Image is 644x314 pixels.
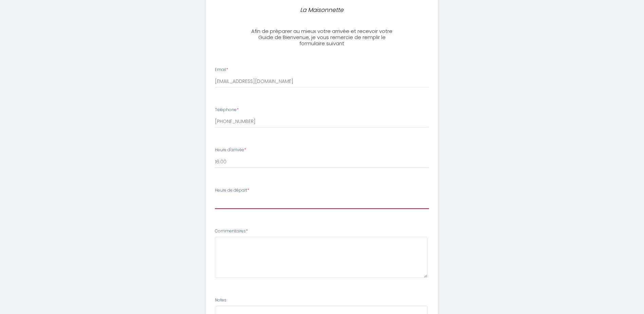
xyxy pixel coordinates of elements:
[246,28,398,47] h3: Afin de préparer au mieux votre arrivée et recevoir votre Guide de Bienvenue, je vous remercie de...
[215,67,228,73] label: Email
[250,5,395,15] p: La Maisonnette
[215,147,246,153] label: Heure d'arrivée
[215,297,226,303] label: Notes
[215,107,239,113] label: Téléphone
[215,228,248,234] label: Commentaires
[215,187,249,194] label: Heure de départ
